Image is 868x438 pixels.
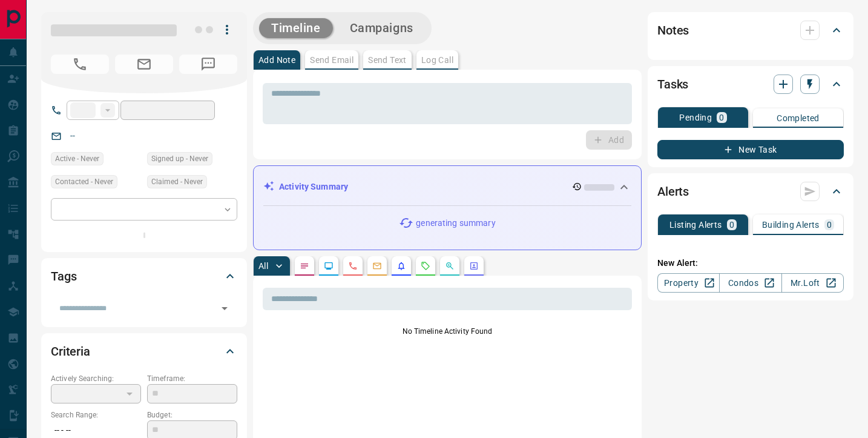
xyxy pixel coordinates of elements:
p: Actively Searching: [51,373,141,384]
div: Notes [657,16,844,45]
p: Listing Alerts [669,221,722,229]
span: Claimed - Never [151,176,203,188]
p: Search Range: [51,410,141,420]
p: 0 [719,113,724,122]
button: New Task [657,140,844,159]
span: Contacted - Never [55,176,113,188]
h2: Criteria [51,342,90,361]
div: Criteria [51,337,237,366]
p: Timeframe: [147,373,237,384]
h2: Tags [51,267,76,286]
a: Condos [719,273,781,293]
svg: Requests [421,261,430,271]
svg: Notes [300,261,309,271]
svg: Agent Actions [469,261,479,271]
button: Campaigns [338,18,426,38]
h2: Notes [657,21,689,40]
p: All [258,262,268,270]
p: Add Note [258,56,295,64]
p: Completed [777,114,820,122]
span: Signed up - Never [151,153,208,165]
p: Activity Summary [279,181,348,193]
svg: Opportunities [445,261,455,271]
a: Mr.Loft [781,273,844,293]
svg: Listing Alerts [396,261,406,271]
p: Pending [679,113,712,122]
svg: Lead Browsing Activity [324,261,334,271]
p: 0 [827,221,832,229]
svg: Calls [348,261,358,271]
p: generating summary [416,217,495,230]
h2: Tasks [657,75,688,94]
div: Tags [51,262,237,291]
button: Open [216,300,233,317]
p: Budget: [147,410,237,420]
a: -- [70,131,75,141]
span: No Number [51,55,109,74]
div: Activity Summary [263,176,631,198]
p: No Timeline Activity Found [263,326,632,337]
a: Property [657,273,720,293]
h2: Alerts [657,182,689,201]
span: No Number [179,55,237,74]
p: Building Alerts [762,221,820,229]
button: Timeline [259,18,333,38]
div: Alerts [657,177,844,206]
p: New Alert: [657,257,844,270]
div: Tasks [657,70,844,99]
svg: Emails [372,261,382,271]
span: Active - Never [55,153,99,165]
span: No Email [115,55,173,74]
p: 0 [729,221,734,229]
